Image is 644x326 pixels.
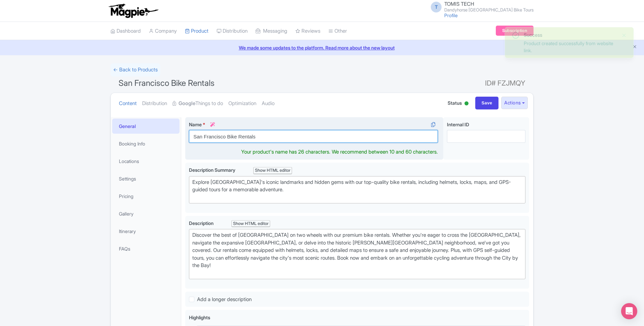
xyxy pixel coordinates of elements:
div: Your product's name has 26 characters. We recommend between 10 and 60 characters. [241,148,438,156]
button: Close [621,31,627,39]
a: Distribution [217,22,248,40]
span: Description Summary [189,167,236,173]
div: Discover the best of [GEOGRAPHIC_DATA] on two wheels with our premium bike rentals. Whether you'r... [192,231,522,277]
a: FAQs [112,241,180,256]
span: TOMIS TECH [444,1,474,7]
button: Actions [501,97,528,109]
a: T TOMIS TECH Dandyhorse [GEOGRAPHIC_DATA] Bike Tours [427,1,534,12]
a: Product [185,22,208,40]
a: Pricing [112,189,180,204]
a: ← Back to Products [110,63,160,76]
a: Other [328,22,347,40]
span: Add a longer description [197,296,252,302]
a: Profile [444,12,458,18]
a: Dashboard [110,22,141,40]
a: Locations [112,154,180,169]
span: Internal ID [447,122,469,127]
a: Booking Info [112,136,180,151]
button: Close announcement [632,43,637,51]
span: San Francisco Bike Rentals [119,78,215,88]
span: Status [448,99,462,106]
a: Gallery [112,206,180,221]
a: We made some updates to the platform. Read more about the new layout [4,44,640,51]
a: GoogleThings to do [172,93,223,114]
small: Dandyhorse [GEOGRAPHIC_DATA] Bike Tours [444,8,534,12]
a: Settings [112,171,180,186]
a: Subscription [496,26,534,36]
img: logo-ab69f6fb50320c5b225c76a69d11143b.png [107,3,159,18]
span: Highlights [189,315,210,320]
div: Product created successfully from website link. [524,40,616,54]
a: Company [149,22,177,40]
a: Distribution [142,93,167,114]
a: Reviews [295,22,320,40]
a: Content [119,93,137,114]
div: Active [463,99,470,109]
strong: Google [179,100,195,107]
span: T [431,2,442,12]
div: Show HTML editor [231,220,270,227]
a: Itinerary [112,224,180,239]
a: Messaging [256,22,287,40]
div: Success [524,31,616,38]
span: Name [189,122,202,127]
div: Show HTML editor [253,167,292,174]
a: Audio [262,93,275,114]
span: ID# FZJMQY [485,76,525,90]
a: General [112,119,180,134]
div: Open Intercom Messenger [621,303,637,319]
div: Explore [GEOGRAPHIC_DATA]'s iconic landmarks and hidden gems with our top-quality bike rentals, i... [192,178,522,201]
input: Save [475,97,499,109]
span: Description [189,220,215,226]
a: Optimization [228,93,256,114]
